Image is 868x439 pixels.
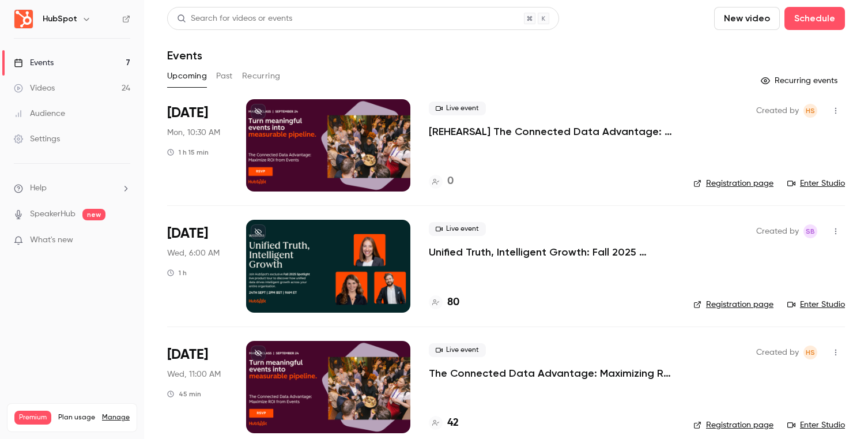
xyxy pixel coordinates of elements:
span: Live event [429,343,486,357]
span: What's new [30,234,73,246]
a: SpeakerHub [30,208,76,220]
img: HubSpot [14,10,33,28]
a: Registration page [693,419,773,431]
li: help-dropdown-opener [14,182,130,194]
span: Created by [756,346,799,359]
div: Videos [14,82,55,94]
span: [DATE] [167,224,208,243]
a: Registration page [693,299,773,310]
span: [DATE] [167,346,208,364]
h1: Events [167,48,202,62]
a: Enter Studio [787,299,845,310]
div: Search for videos or events [177,13,292,25]
div: Settings [14,133,60,145]
a: Unified Truth, Intelligent Growth: Fall 2025 Spotlight Product Reveal [429,245,675,259]
button: Schedule [784,7,845,30]
span: Premium [14,411,51,425]
button: Upcoming [167,67,207,85]
span: Wed, 11:00 AM [167,369,221,380]
div: Events [14,57,54,69]
span: Created by [756,224,799,238]
a: The Connected Data Advantage: Maximizing ROI from In-Person Events [429,366,675,380]
div: Sep 15 Mon, 11:30 AM (America/Denver) [167,99,228,192]
span: [DATE] [167,104,208,122]
span: Live event [429,222,486,236]
span: Mon, 10:30 AM [167,127,220,138]
span: SB [806,224,815,238]
span: new [82,209,105,220]
span: Created by [756,104,799,118]
div: Sep 24 Wed, 2:00 PM (Europe/London) [167,220,228,312]
button: Recurring [242,67,281,85]
iframe: Noticeable Trigger [116,235,130,246]
div: 1 h [167,268,187,277]
h4: 80 [447,295,459,310]
a: Enter Studio [787,178,845,189]
button: Past [216,67,233,85]
h4: 42 [447,415,459,431]
a: 42 [429,415,459,431]
a: Registration page [693,178,773,189]
a: [REHEARSAL] The Connected Data Advantage: Maximizing ROI from In-Person Events [429,125,675,138]
div: 1 h 15 min [167,148,209,157]
div: 45 min [167,389,201,399]
span: Heather Smyth [803,104,817,118]
span: Wed, 6:00 AM [167,247,220,259]
div: Sep 24 Wed, 12:00 PM (America/Denver) [167,341,228,433]
button: New video [714,7,780,30]
button: Recurring events [756,72,845,90]
a: Enter Studio [787,419,845,431]
span: Live event [429,102,486,115]
h4: 0 [447,174,454,189]
a: Manage [102,413,130,422]
div: Audience [14,108,65,119]
span: HS [806,104,815,118]
span: Plan usage [58,413,95,422]
span: HS [806,346,815,359]
span: Help [30,182,47,194]
span: Heather Smyth [803,346,817,359]
a: 0 [429,174,454,189]
a: 80 [429,295,459,310]
h6: HubSpot [43,13,77,25]
span: Sharan Bansal [803,224,817,238]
